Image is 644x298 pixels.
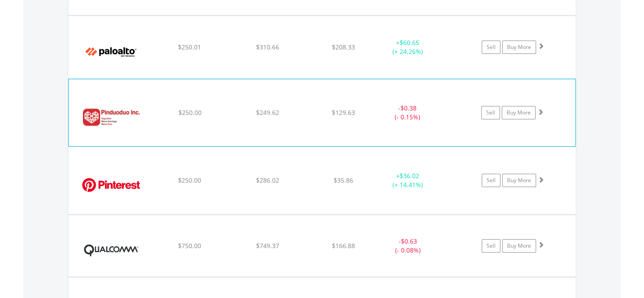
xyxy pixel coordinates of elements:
div: - (- 0.08%) [374,237,442,255]
img: EQU.US.PDD.png [73,90,150,144]
span: $60.65 [400,38,419,47]
span: $250.00 [178,176,201,184]
img: EQU.US.PANW.png [73,27,149,76]
div: + (+ 24.26%) [374,38,442,56]
a: Buy More [502,174,536,187]
a: Buy More [502,106,536,119]
div: - (- 0.15%) [374,104,441,122]
span: $249.62 [256,108,279,117]
a: Sell [481,106,500,119]
a: Sell [482,174,500,187]
span: $250.00 [178,108,201,117]
a: Sell [482,239,500,253]
a: Sell [482,41,500,54]
span: $0.38 [400,104,417,112]
img: EQU.US.PINS.png [73,158,149,212]
span: $208.33 [332,43,355,51]
span: $36.02 [400,171,419,180]
span: $166.88 [332,241,355,250]
span: $750.00 [178,241,201,250]
span: $0.63 [401,237,417,245]
span: $35.86 [334,176,353,184]
span: $129.63 [332,108,355,117]
a: Buy More [502,239,536,253]
span: $250.01 [178,43,201,51]
a: Buy More [502,41,536,54]
span: $286.02 [256,176,279,184]
div: + (+ 14.41%) [374,171,442,189]
img: EQU.US.QCOM.png [73,226,149,274]
span: $310.66 [256,43,279,51]
span: $749.37 [256,241,279,250]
